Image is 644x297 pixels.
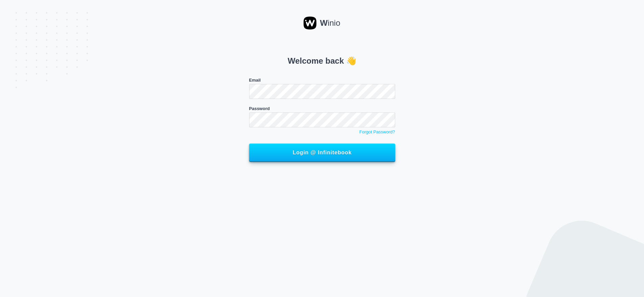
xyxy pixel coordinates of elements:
a: Winio [304,17,340,29]
strong: W [320,18,328,27]
img: dots [526,220,644,297]
label: Password [249,106,270,111]
label: Email [249,78,261,83]
a: Forgot Password? [249,129,395,135]
img: winio-logo-2.svg [304,17,316,29]
img: dots [16,12,88,88]
span: inio [320,17,340,29]
button: Login @ Infinitebook [249,144,395,162]
p: Welcome back 👋 [249,55,395,67]
span: Login @ Infinitebook [257,150,388,156]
